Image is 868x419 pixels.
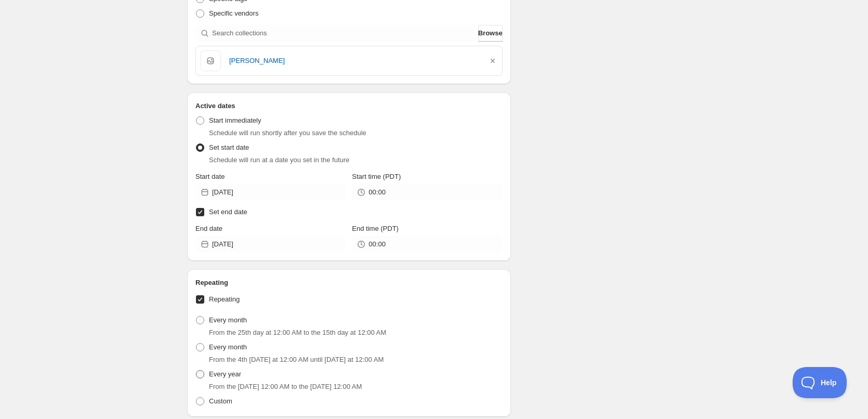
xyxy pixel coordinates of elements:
[209,9,258,17] span: Specific vendors
[209,129,366,137] span: Schedule will run shortly after you save the schedule
[195,225,222,232] span: End date
[209,156,349,164] span: Schedule will run at a date you set in the future
[209,383,362,390] span: From the [DATE] 12:00 AM to the [DATE] 12:00 AM
[195,101,503,111] h2: Active dates
[209,370,241,378] span: Every year
[195,173,225,180] span: Start date
[478,28,503,38] span: Browse
[209,397,232,405] span: Custom
[352,225,399,232] span: End time (PDT)
[209,316,247,324] span: Every month
[209,356,384,363] span: From the 4th [DATE] at 12:00 AM until [DATE] at 12:00 AM
[229,56,479,66] a: [PERSON_NAME]
[209,116,261,124] span: Start immediately
[209,208,247,216] span: Set end date
[478,25,503,42] button: Browse
[352,173,401,180] span: Start time (PDT)
[209,329,386,336] span: From the 25th day at 12:00 AM to the 15th day at 12:00 AM
[209,143,249,151] span: Set start date
[212,25,476,42] input: Search collections
[195,278,503,288] h2: Repeating
[209,343,247,351] span: Every month
[209,295,240,303] span: Repeating
[793,367,847,398] iframe: Toggle Customer Support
